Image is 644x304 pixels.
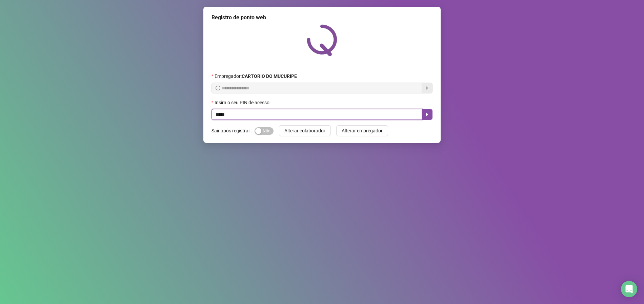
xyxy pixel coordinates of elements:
strong: CARTORIO DO MUCURIPE [242,73,297,79]
img: QRPoint [307,24,337,56]
button: Alterar colaborador [279,125,331,136]
span: Alterar colaborador [284,127,325,134]
span: Empregador : [215,72,297,80]
label: Insira o seu PIN de acesso [212,99,274,106]
label: Sair após registrar [212,125,255,136]
div: Registro de ponto web [212,14,432,22]
span: info-circle [216,86,220,90]
span: caret-right [424,112,430,117]
div: Open Intercom Messenger [621,281,637,297]
button: Alterar empregador [336,125,388,136]
span: Alterar empregador [342,127,383,134]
